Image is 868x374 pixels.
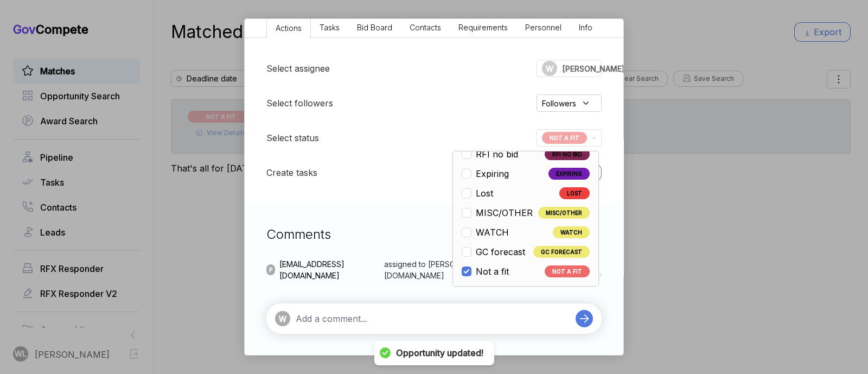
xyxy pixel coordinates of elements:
[545,265,590,277] span: NOT A FIT
[320,23,340,32] span: Tasks
[410,23,441,32] span: Contacts
[396,347,483,359] b: Opportunity updated!
[269,266,272,274] span: P
[476,167,509,180] span: Expiring
[542,98,576,109] span: Followers
[279,313,286,325] span: W
[384,258,568,281] span: assigned to [PERSON_NAME][EMAIL_ADDRESS][DOMAIN_NAME]
[266,225,602,244] h3: Comments
[546,63,553,74] span: W
[476,245,525,258] span: GC forecast
[476,265,509,278] span: Not a fit
[266,166,317,179] h5: Create tasks
[266,97,333,110] h5: Select followers
[476,226,509,239] span: WATCH
[559,187,590,199] span: LOST
[266,62,330,75] h5: Select assignee
[533,246,590,258] span: GC FORECAST
[476,187,493,200] span: Lost
[548,168,590,180] span: EXPIRING
[579,23,592,32] span: Info
[563,63,624,74] span: [PERSON_NAME]
[266,131,319,144] h5: Select status
[538,207,590,219] span: MISC/OTHER
[279,258,380,281] span: [EMAIL_ADDRESS][DOMAIN_NAME]
[476,148,518,161] span: RFI no bid
[357,23,392,32] span: Bid Board
[476,206,533,219] span: MISC/OTHER
[542,132,587,144] span: NOT A FIT
[553,226,590,238] span: WATCH
[458,23,508,32] span: Requirements
[525,23,561,32] span: Personnel
[545,148,590,160] span: RFI NO BID
[276,23,302,33] span: Actions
